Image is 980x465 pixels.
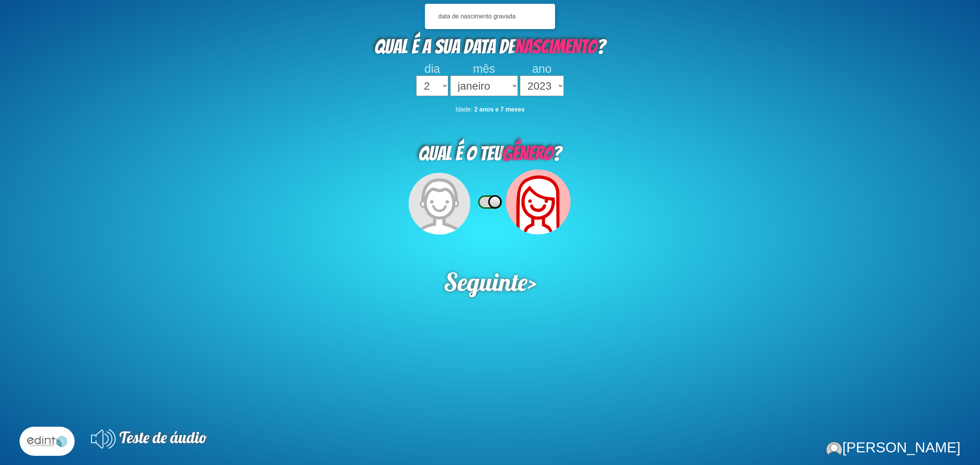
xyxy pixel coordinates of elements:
[502,143,553,164] span: GÉNERO
[418,143,562,164] span: QUAL É O TEU ?
[23,431,71,452] img: l
[443,266,528,297] span: Seguinte
[474,106,525,113] b: 2 anos e 7 meses
[374,36,606,57] span: QUAL É A SUA DATA DE ?
[438,13,542,20] div: data de nascimento gravada
[473,62,495,75] span: mês
[515,36,597,57] span: NASCIMENTO
[425,62,440,75] span: dia
[456,106,472,113] span: Idade:
[119,427,207,447] span: Teste de áudio
[532,62,552,75] span: ano
[826,439,960,456] div: [PERSON_NAME]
